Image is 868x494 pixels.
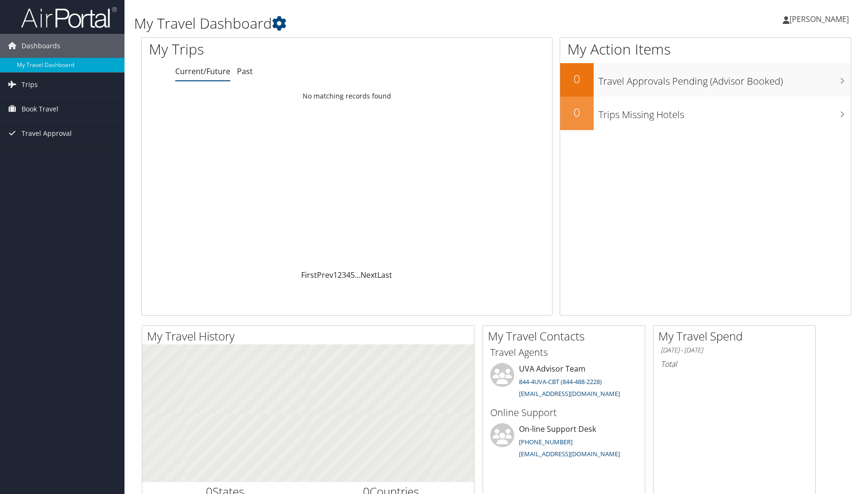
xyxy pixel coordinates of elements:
[142,88,552,105] td: No matching records found
[22,73,38,97] span: Trips
[301,270,317,280] a: First
[338,270,342,280] a: 2
[147,328,474,344] h2: My Travel History
[789,14,849,24] span: [PERSON_NAME]
[560,97,851,130] a: 0Trips Missing Hotels
[175,66,230,77] a: Current/Future
[658,328,815,344] h2: My Travel Spend
[149,39,374,59] h1: My Trips
[317,270,333,280] a: Prev
[355,270,361,280] span: …
[661,359,808,369] h6: Total
[519,450,620,458] a: [EMAIL_ADDRESS][DOMAIN_NAME]
[519,377,602,386] a: 844-4UVA-CBT (844-488-2228)
[560,39,851,59] h1: My Action Items
[661,346,808,355] h6: [DATE] - [DATE]
[361,270,377,280] a: Next
[490,406,638,419] h3: Online Support
[21,6,117,29] img: airportal-logo.png
[490,346,638,359] h3: Travel Agents
[22,97,58,121] span: Book Travel
[485,423,643,462] li: On-line Support Desk
[598,70,851,88] h3: Travel Approvals Pending (Advisor Booked)
[134,13,617,33] h1: My Travel Dashboard
[350,270,355,280] a: 5
[519,389,620,398] a: [EMAIL_ADDRESS][DOMAIN_NAME]
[488,328,645,344] h2: My Travel Contacts
[560,71,594,87] h2: 0
[598,103,851,121] h3: Trips Missing Hotels
[560,63,851,97] a: 0Travel Approvals Pending (Advisor Booked)
[783,5,858,33] a: [PERSON_NAME]
[377,270,392,280] a: Last
[22,121,72,145] span: Travel Approval
[560,104,594,121] h2: 0
[346,270,350,280] a: 4
[22,34,60,58] span: Dashboards
[333,270,338,280] a: 1
[342,270,346,280] a: 3
[519,438,573,446] a: [PHONE_NUMBER]
[237,66,253,77] a: Past
[485,363,643,402] li: UVA Advisor Team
